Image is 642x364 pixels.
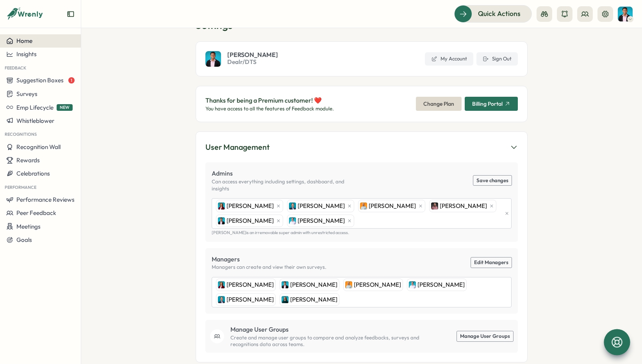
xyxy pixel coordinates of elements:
[282,281,289,288] img: Brayden Antonio
[16,236,32,243] span: Goals
[226,217,274,225] span: [PERSON_NAME]
[289,217,296,224] img: Forrest Middleton
[16,37,32,44] span: Home
[473,176,512,186] button: Save changes
[465,97,518,111] button: Billing Portal
[57,104,73,111] span: NEW
[212,178,362,192] p: Can access everything including settings, dashboard, and insights
[425,52,473,66] a: My Account
[205,51,221,67] img: Brayden Antonio
[354,281,401,289] span: [PERSON_NAME]
[416,97,462,111] button: Change Plan
[205,96,334,105] p: Thanks for being a Premium customer! ❤️
[16,143,61,151] span: Recognition Wall
[16,117,54,124] span: Whistleblower
[360,202,367,210] img: Alex Hill
[16,50,37,58] span: Insights
[205,141,518,153] button: User Management
[16,156,40,164] span: Rewards
[471,257,512,268] a: Edit Managers
[16,104,53,111] span: Emp Lifecycle
[218,217,225,224] img: Brayden Antonio
[282,296,289,303] img: Monica Robertson
[298,217,345,225] span: [PERSON_NAME]
[423,97,454,110] span: Change Plan
[457,331,513,341] a: Manage User Groups
[218,202,225,210] img: Rachel Armstrong
[16,170,50,177] span: Celebrations
[478,9,521,19] span: Quick Actions
[618,7,633,21] img: Brayden Antonio
[16,209,56,217] span: Peer Feedback
[454,5,532,22] button: Quick Actions
[345,281,352,288] img: Alex Hill
[230,334,430,348] p: Create and manage user groups to compare and analyze feedbacks, surveys and recognitions data acr...
[417,281,465,289] span: [PERSON_NAME]
[16,223,41,230] span: Meetings
[472,101,503,107] span: Billing Portal
[226,202,274,210] span: [PERSON_NAME]
[476,52,518,66] button: Sign Out
[218,296,225,303] img: Tom Bottagaro
[212,254,326,264] p: Managers
[298,202,345,210] span: [PERSON_NAME]
[440,202,487,210] span: [PERSON_NAME]
[16,196,75,203] span: Performance Reviews
[212,230,512,235] p: [PERSON_NAME] is an irremovable super admin with unrestricted access.
[205,105,334,112] p: You have access to all the features of Feedback module.
[440,55,467,62] span: My Account
[226,295,274,304] span: [PERSON_NAME]
[67,10,75,18] button: Expand sidebar
[230,325,430,334] p: Manage User Groups
[290,295,337,304] span: [PERSON_NAME]
[369,202,416,210] span: [PERSON_NAME]
[212,169,362,178] p: Admins
[68,77,75,83] span: 1
[227,51,278,58] span: [PERSON_NAME]
[212,264,326,271] p: Managers can create and view their own surveys.
[492,55,512,62] span: Sign Out
[227,58,278,66] span: Dealr/DTS
[289,202,296,210] img: Tom Bottagaro
[431,202,438,210] img: Zach Downing
[226,281,274,289] span: [PERSON_NAME]
[290,281,337,289] span: [PERSON_NAME]
[16,90,37,98] span: Surveys
[205,141,269,153] div: User Management
[409,281,416,288] img: Forrest Middleton
[218,281,225,288] img: Rachel Armstrong
[16,76,64,84] span: Suggestion Boxes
